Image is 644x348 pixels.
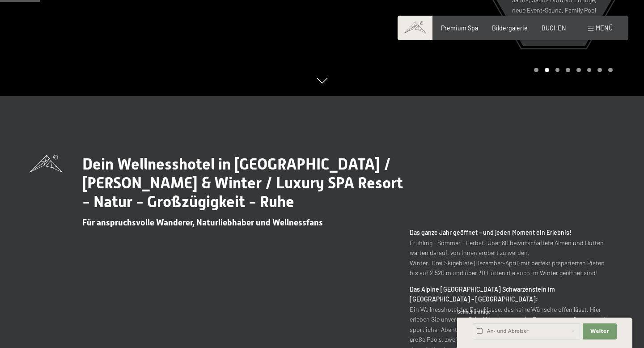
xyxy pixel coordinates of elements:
[566,68,570,72] div: Carousel Page 4
[608,68,613,72] div: Carousel Page 8
[545,68,549,72] div: Carousel Page 2 (Current Slide)
[410,285,555,303] strong: Das Alpine [GEOGRAPHIC_DATA] Schwarzenstein im [GEOGRAPHIC_DATA] – [GEOGRAPHIC_DATA]:
[597,68,602,72] div: Carousel Page 7
[590,328,609,335] span: Weiter
[555,68,560,72] div: Carousel Page 3
[441,24,478,32] a: Premium Spa
[492,24,528,32] a: Bildergalerie
[596,24,613,32] span: Menü
[457,309,491,314] span: Schnellanfrage
[410,229,572,236] strong: Das ganze Jahr geöffnet – und jeden Moment ein Erlebnis!
[82,217,323,228] span: Für anspruchsvolle Wanderer, Naturliebhaber und Wellnessfans
[531,68,612,72] div: Carousel Pagination
[542,24,566,32] a: BUCHEN
[534,68,538,72] div: Carousel Page 1
[576,68,581,72] div: Carousel Page 5
[583,323,617,340] button: Weiter
[410,228,614,278] p: Frühling - Sommer - Herbst: Über 80 bewirtschaftete Almen und Hütten warten darauf, von Ihnen ero...
[82,155,403,211] span: Dein Wellnesshotel in [GEOGRAPHIC_DATA] / [PERSON_NAME] & Winter / Luxury SPA Resort - Natur - Gr...
[587,68,592,72] div: Carousel Page 6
